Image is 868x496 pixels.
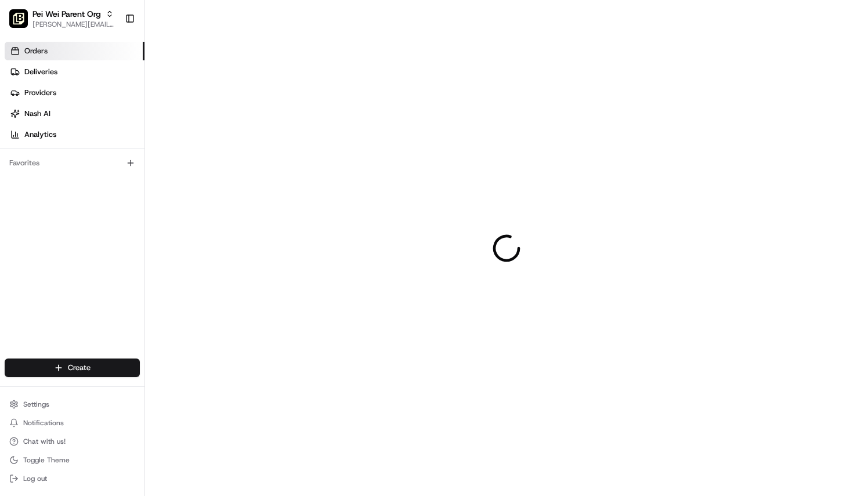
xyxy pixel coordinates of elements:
[5,415,140,431] button: Notifications
[12,46,211,64] p: Welcome 👋
[5,433,140,450] button: Chat with us!
[23,474,47,483] span: Log out
[32,8,101,20] button: Pei Wei Parent Org
[9,9,28,28] img: Pei Wei Parent Org
[5,470,140,487] button: Log out
[24,108,50,119] span: Nash AI
[110,168,186,179] span: API Documentation
[39,122,147,131] div: We're available if you need us!
[12,169,21,178] div: 📗
[5,5,120,32] button: Pei Wei Parent OrgPei Wei Parent Org[PERSON_NAME][EMAIL_ADDRESS][PERSON_NAME][DOMAIN_NAME]
[24,46,48,56] span: Orders
[5,84,144,102] a: Providers
[5,452,140,468] button: Toggle Theme
[12,11,35,34] img: Nash
[115,196,140,205] span: Pylon
[82,195,140,205] a: Powered byPylon
[23,455,70,465] span: Toggle Theme
[30,74,191,86] input: Clear
[68,363,91,373] span: Create
[24,67,57,77] span: Deliveries
[93,163,191,184] a: 💻API Documentation
[24,129,56,140] span: Analytics
[23,418,64,428] span: Notifications
[7,163,93,184] a: 📗Knowledge Base
[23,437,66,446] span: Chat with us!
[5,359,140,377] button: Create
[5,42,144,60] a: Orders
[12,110,32,131] img: 1736555255976-a54dd68f-1ca7-489b-9aae-adbdc363a1c4
[24,88,56,98] span: Providers
[98,169,107,178] div: 💻
[32,20,115,29] button: [PERSON_NAME][EMAIL_ADDRESS][PERSON_NAME][DOMAIN_NAME]
[5,63,144,81] a: Deliveries
[39,110,190,122] div: Start new chat
[5,125,144,144] a: Analytics
[197,114,211,128] button: Start new chat
[23,400,49,409] span: Settings
[23,168,89,179] span: Knowledge Base
[5,104,144,123] a: Nash AI
[5,154,140,172] div: Favorites
[5,396,140,412] button: Settings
